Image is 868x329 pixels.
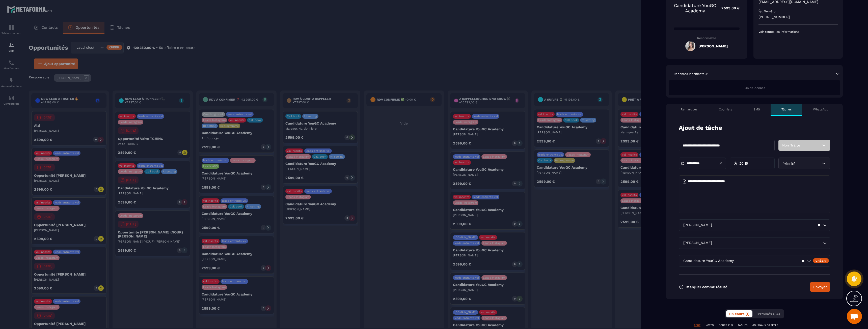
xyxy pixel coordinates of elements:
[752,323,778,327] p: JOURNAUX D'APPELS
[679,237,830,249] div: Search for option
[719,323,733,327] p: COURRIELS
[679,219,830,231] div: Search for option
[802,259,804,263] button: Clear Selected
[782,143,800,147] span: Non Traité
[735,258,801,264] input: Search for option
[813,258,829,263] div: Créer
[713,240,822,246] input: Search for option
[781,107,792,111] p: Tâches
[738,323,747,327] p: TÂCHES
[756,312,780,316] span: Terminés (34)
[682,258,735,264] span: Candidature YouGC Academy
[726,310,752,317] button: En cours (1)
[682,222,713,228] span: [PERSON_NAME]
[729,312,749,316] span: En cours (1)
[694,323,700,327] p: TOUT
[698,44,728,48] h5: [PERSON_NAME]
[706,323,714,327] p: NOTES
[810,282,830,292] button: Envoyer
[813,107,828,111] p: WhatsApp
[744,86,765,90] span: Pas de donnée
[739,161,748,166] span: 20:15
[686,285,727,289] p: Marquer comme réalisé
[674,72,708,76] p: Réponses Planificateur
[679,124,722,132] p: Ajout de tâche
[674,36,740,40] p: Responsable
[782,162,795,166] span: Priorité
[847,309,862,324] a: Ouvrir le chat
[753,107,760,111] p: SMS
[713,222,817,228] input: Search for option
[753,310,783,317] button: Terminés (34)
[719,107,732,111] p: Courriels
[818,223,820,227] button: Clear Selected
[682,240,713,246] span: [PERSON_NAME]
[681,107,697,111] p: Remarques
[679,255,830,267] div: Search for option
